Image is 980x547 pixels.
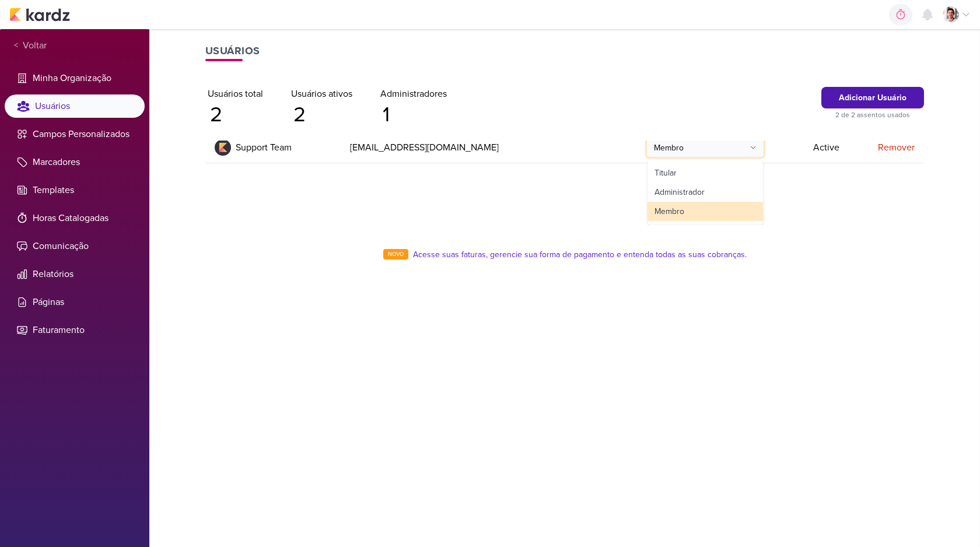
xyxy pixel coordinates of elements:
[383,249,408,260] div: NOVO
[291,103,352,127] div: 2
[9,8,70,22] img: kardz.app
[654,186,705,198] div: Administrador
[413,248,747,261] a: Acesse suas faturas, gerencie sua forma de pagamento e entenda todas as suas cobranças.
[5,262,145,286] li: Relatórios
[18,38,47,52] span: Voltar
[5,122,145,146] li: Campos Personalizados
[821,87,924,108] button: Adicionar Usuário
[5,150,145,174] li: Marcadores
[215,139,231,156] img: Support Team
[654,142,684,154] div: Membro
[5,290,145,314] li: Páginas
[821,110,924,120] div: 2 de 2 assentos usados
[654,167,677,179] div: Titular
[943,6,959,23] img: Lucas Pessoa
[5,318,145,342] li: Faturamento
[345,132,642,163] td: [EMAIL_ADDRESS][DOMAIN_NAME]
[205,43,924,59] h1: Usuários
[5,206,145,230] li: Horas Catalogadas
[647,163,763,183] button: Titular
[291,87,352,101] div: Usuários ativos
[236,141,292,155] span: Support Team
[647,183,763,202] button: Administrador
[5,66,145,90] li: Minha Organização
[208,87,263,101] div: Usuários total
[5,234,145,258] li: Comunicação
[864,141,915,155] div: Remover
[5,178,145,202] li: Templates
[647,202,763,221] button: Membro
[380,103,447,127] div: 1
[654,205,684,218] div: Membro
[14,39,18,52] span: <
[808,132,860,163] td: Active
[380,87,447,101] div: Administradores
[208,103,263,127] div: 2
[5,94,145,118] li: Usuários
[647,138,764,157] button: Membro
